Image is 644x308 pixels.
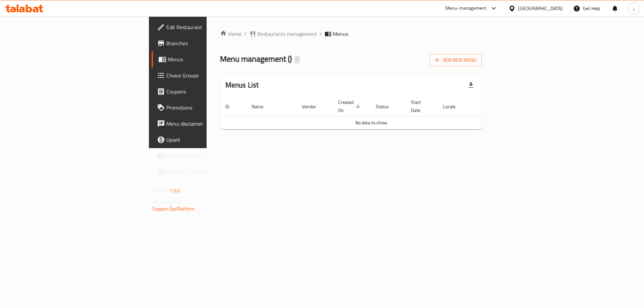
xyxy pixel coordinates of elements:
[220,51,292,66] span: Menu management ( )
[320,30,322,38] li: /
[166,152,251,160] span: Coverage Report
[249,30,317,38] a: Restaurants management
[252,103,272,111] span: Name
[166,71,251,79] span: Choice Groups
[152,19,257,35] a: Edit Restaurant
[166,39,251,47] span: Branches
[152,35,257,51] a: Branches
[430,54,482,66] button: Add New Menu
[166,168,251,176] span: Grocery Checklist
[166,23,251,31] span: Edit Restaurant
[152,116,257,132] a: Menu disclaimer
[472,96,523,117] th: Actions
[166,87,251,96] span: Coupons
[225,103,238,111] span: ID
[152,148,257,164] a: Coverage Report
[333,30,348,38] span: Menus
[411,98,430,114] span: Start Date
[152,100,257,116] a: Promotions
[225,80,259,90] h2: Menus List
[152,164,257,180] a: Grocery Checklist
[355,118,387,127] span: No data to show
[220,96,523,129] table: enhanced table
[166,104,251,112] span: Promotions
[168,55,251,63] span: Menus
[152,132,257,148] a: Upsell
[152,186,169,195] span: Version:
[445,4,487,12] div: Menu-management
[633,5,634,12] span: j
[376,103,397,111] span: Status
[166,136,251,144] span: Upsell
[152,51,257,67] a: Menus
[257,30,317,38] span: Restaurants management
[152,198,183,206] span: Get support on:
[435,56,476,64] span: Add New Menu
[152,67,257,83] a: Choice Groups
[152,83,257,100] a: Coupons
[220,30,482,38] nav: breadcrumb
[166,120,251,128] span: Menu disclaimer
[170,186,180,195] span: 1.0.0
[443,103,464,111] span: Locale
[338,98,362,114] span: Created On
[463,77,479,93] div: Export file
[302,103,325,111] span: Vendor
[152,204,195,213] a: Support.OpsPlatform
[518,5,562,12] div: [GEOGRAPHIC_DATA]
